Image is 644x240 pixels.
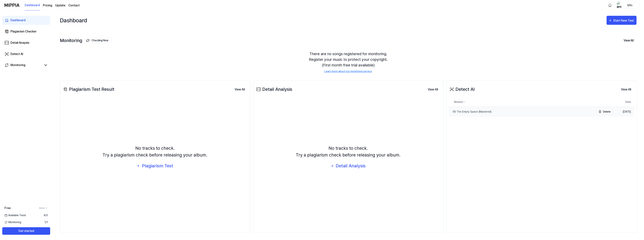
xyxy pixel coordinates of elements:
[39,206,48,210] a: More
[613,18,635,23] div: Start New Test
[617,2,621,9] img: profile
[608,3,612,8] img: 알림
[10,63,25,67] div: Monitoring
[10,41,29,45] div: Detail Anaysis
[612,107,634,117] td: [DATE]
[616,2,640,8] button: profiletpbu
[621,37,637,44] button: View All
[296,145,401,158] div: No tracks to check. Try a plagiarism check before releasing your album.
[10,18,26,23] div: Dashboard
[449,110,491,114] div: 08 The Empty Space (Mastered)
[44,220,48,224] span: 1 / 1
[618,86,634,93] a: View All
[68,3,80,8] a: Contact
[4,220,21,224] span: Monitoring
[25,0,40,11] a: Dashboard
[256,86,292,93] div: Detail Analysis
[86,39,89,42] img: monitoring Icon
[2,16,50,25] a: Dashboard
[4,213,26,217] span: Available Tests
[425,86,441,93] a: View All
[598,109,602,114] img: delete
[2,27,50,36] a: Plagiarism Checker
[335,162,366,169] div: Detail Analysis
[4,206,11,210] span: Free
[142,162,173,169] div: Plagiarism Test
[618,86,634,93] button: View All
[10,52,23,56] div: Detect AI
[324,69,372,73] a: Learn more about our monitoring service
[232,86,248,93] a: View All
[449,86,475,93] div: Detect AI
[55,3,65,8] a: Update
[43,3,52,8] a: Pricing
[60,47,637,78] div: There are no songs registered for monitoring. Register your music to protect your copyright. (Fir...
[597,109,612,115] button: Delete
[607,16,637,25] button: Start New Test
[84,37,111,44] button: Checking Now
[134,161,176,170] button: Plagiarism Test
[62,86,114,93] div: Plagiarism Test Result
[60,37,111,44] div: Monitoring
[612,98,634,107] th: Date
[622,3,637,7] div: tpbu
[2,38,50,47] a: Detail Anaysis
[232,86,248,93] button: View All
[328,161,368,170] button: Detail Analysis
[2,227,50,235] button: Get started
[2,50,50,59] a: Detect AI
[449,107,595,117] a: 08 The Empty Space (Mastered)
[60,14,87,26] div: Dashboard
[103,145,207,158] div: No tracks to check. Try a plagiarism check before releasing your album.
[44,213,48,217] span: 4 / 5
[10,29,37,34] div: Plagiarism Checker
[4,63,42,67] a: Monitoring
[425,86,441,93] button: View All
